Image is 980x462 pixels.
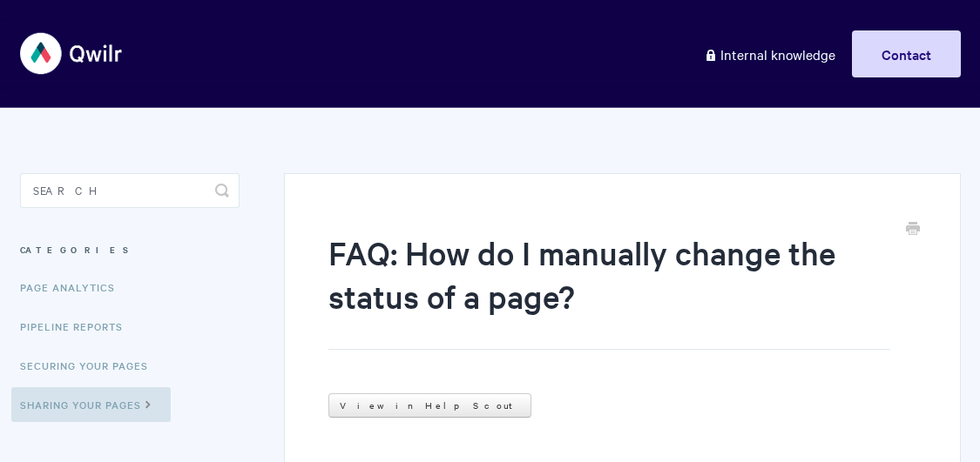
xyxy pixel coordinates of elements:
[11,387,171,422] a: Sharing Your Pages
[20,348,161,383] a: Securing Your Pages
[20,309,136,344] a: Pipeline reports
[20,270,128,305] a: Page Analytics
[20,234,240,265] h3: Categories
[328,231,889,350] h1: FAQ: How do I manually change the status of a page?
[852,30,961,77] a: Contact
[691,30,848,77] a: Internal knowledge
[328,393,531,418] a: View in Help Scout
[906,220,920,239] a: Print this Article
[20,173,240,208] input: Search
[20,21,124,86] img: Qwilr Help Center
